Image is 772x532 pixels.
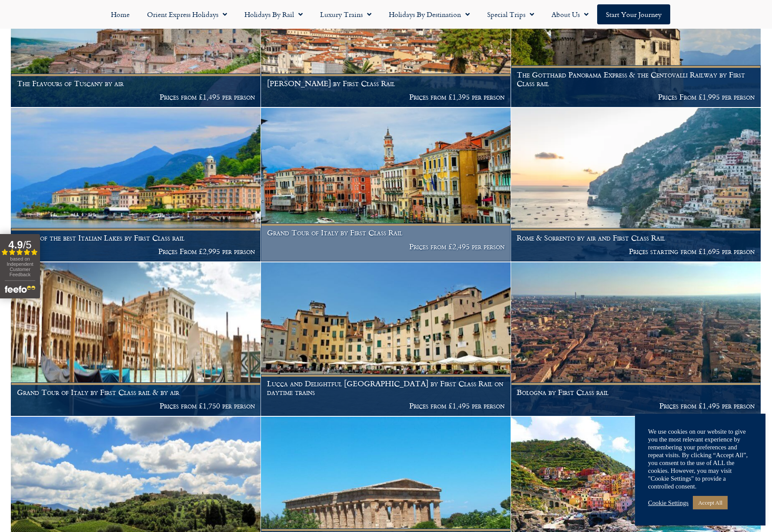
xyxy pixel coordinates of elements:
[267,93,505,101] p: Prices from £1,395 per person
[478,4,543,24] a: Special Trips
[517,70,755,87] h1: The Gotthard Panorama Express & the Centovalli Railway by First Class rail
[17,247,255,256] p: Prices From £2,995 per person
[380,4,478,24] a: Holidays by Destination
[648,499,688,507] a: Cookie Settings
[102,4,138,24] a: Home
[511,262,761,416] a: Bologna by First Class rail Prices from £1,495 per person
[517,388,755,397] h1: Bologna by First Class rail
[648,428,752,490] div: We use cookies on our website to give you the most relevant experience by remembering your prefer...
[517,234,755,242] h1: Rome & Sorrento by air and First Class Rail
[267,242,505,251] p: Prices from £2,495 per person
[267,379,505,396] h1: Lucca and Delightful [GEOGRAPHIC_DATA] by First Class Rail on daytime trains
[543,4,597,24] a: About Us
[261,262,511,416] a: Lucca and Delightful [GEOGRAPHIC_DATA] by First Class Rail on daytime trains Prices from £1,495 p...
[511,108,761,262] a: Rome & Sorrento by air and First Class Rail Prices starting from £1,695 per person
[597,4,670,24] a: Start your Journey
[311,4,380,24] a: Luxury Trains
[236,4,311,24] a: Holidays by Rail
[267,228,505,237] h1: Grand Tour of Italy by First Class Rail
[17,93,255,101] p: Prices from £1,495 per person
[517,247,755,256] p: Prices starting from £1,695 per person
[693,496,728,509] a: Accept All
[267,79,505,88] h1: [PERSON_NAME] by First Class Rail
[17,234,255,242] h1: A trio of the best Italian Lakes by First Class rail
[11,262,261,416] a: Grand Tour of Italy by First Class rail & by air Prices from £1,750 per person
[11,262,261,416] img: Thinking of a rail holiday to Venice
[517,402,755,410] p: Prices from £1,495 per person
[11,108,261,262] a: A trio of the best Italian Lakes by First Class rail Prices From £2,995 per person
[17,79,255,88] h1: The Flavours of Tuscany by air
[17,388,255,397] h1: Grand Tour of Italy by First Class rail & by air
[267,402,505,410] p: Prices from £1,495 per person
[138,4,236,24] a: Orient Express Holidays
[4,4,768,24] nav: Menu
[261,108,511,262] a: Grand Tour of Italy by First Class Rail Prices from £2,495 per person
[17,402,255,410] p: Prices from £1,750 per person
[517,93,755,101] p: Prices From £1,995 per person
